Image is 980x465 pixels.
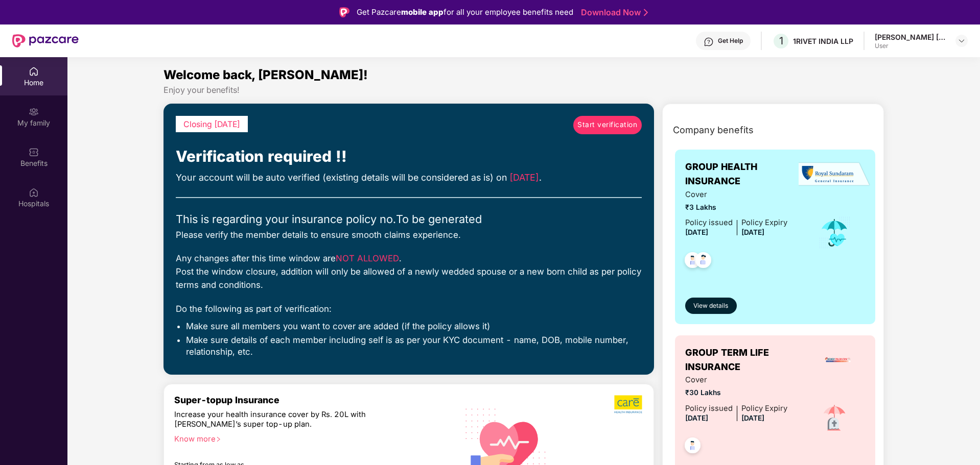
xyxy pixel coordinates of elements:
[704,37,714,47] img: svg+xml;base64,PHN2ZyBpZD0iSGVscC0zMngzMiIgeG1sbnM9Imh0dHA6Ly93d3cudzMub3JnLzIwMDAvc3ZnIiB3aWR0aD...
[12,34,79,47] img: New Pazcare Logo
[401,7,444,17] strong: mobile app
[174,395,448,405] div: Super-topup Insurance
[685,414,708,422] span: [DATE]
[581,7,645,18] a: Download Now
[614,395,643,414] img: b5dec4f62d2307b9de63beb79f102df3.png
[793,36,853,46] div: 1RIVET INDIA LLP
[741,414,764,422] span: [DATE]
[176,252,642,292] div: Any changes after this time window are . Post the window closure, addition will only be allowed o...
[573,116,642,134] a: Start verification
[176,170,642,185] div: Your account will be auto verified (existing details will be considered as is) on .
[577,119,637,131] span: Start verification
[685,403,733,414] div: Policy issued
[685,228,708,236] span: [DATE]
[680,249,705,274] img: svg+xml;base64,PHN2ZyB4bWxucz0iaHR0cDovL3d3dy53My5vcmcvMjAwMC9zdmciIHdpZHRoPSI0OC45NDMiIGhlaWdodD...
[875,32,946,42] div: [PERSON_NAME] [PERSON_NAME]
[685,189,787,201] span: Cover
[741,403,787,414] div: Policy Expiry
[824,346,852,374] img: insurerLogo
[183,119,240,129] span: Closing [DATE]
[176,144,642,168] div: Verification required !!
[186,334,642,357] li: Make sure details of each member including self is as per your KYC document - name, DOB, mobile n...
[685,387,787,399] span: ₹30 Lakhs
[685,160,804,189] span: GROUP HEALTH INSURANCE
[685,202,787,213] span: ₹3 Lakhs
[685,217,733,229] div: Policy issued
[164,67,368,82] span: Welcome back, [PERSON_NAME]!
[176,210,642,228] div: This is regarding your insurance policy no. To be generated
[29,147,39,157] img: svg+xml;base64,PHN2ZyBpZD0iQmVuZWZpdHMiIHhtbG5zPSJodHRwOi8vd3d3LnczLm9yZy8yMDAwL3N2ZyIgd2lkdGg9Ij...
[799,162,870,187] img: insurerLogo
[186,321,642,332] li: Make sure all members you want to cover are added (if the policy allows it)
[673,123,754,137] span: Company benefits
[174,434,442,442] div: Know more
[509,172,539,183] span: [DATE]
[779,35,783,47] span: 1
[176,228,642,241] div: Please verify the member details to ensure smooth claims experience.
[176,302,642,315] div: Do the following as part of verification:
[339,7,349,17] img: Logo
[164,85,884,95] div: Enjoy your benefits!
[336,253,399,263] span: NOT ALLOWED
[685,374,787,386] span: Cover
[818,216,851,250] img: icon
[816,401,852,436] img: icon
[693,301,728,311] span: View details
[174,410,404,430] div: Increase your health insurance cover by Rs. 20L with [PERSON_NAME]’s super top-up plan.
[357,6,573,18] div: Get Pazcare for all your employee benefits need
[875,42,946,50] div: User
[685,346,810,375] span: GROUP TERM LIFE INSURANCE
[29,107,39,117] img: svg+xml;base64,PHN2ZyB3aWR0aD0iMjAiIGhlaWdodD0iMjAiIHZpZXdCb3g9IjAgMCAyMCAyMCIgZmlsbD0ibm9uZSIgeG...
[216,436,221,442] span: right
[680,434,705,459] img: svg+xml;base64,PHN2ZyB4bWxucz0iaHR0cDovL3d3dy53My5vcmcvMjAwMC9zdmciIHdpZHRoPSI0OC45NDMiIGhlaWdodD...
[718,37,743,45] div: Get Help
[741,217,787,229] div: Policy Expiry
[691,249,716,274] img: svg+xml;base64,PHN2ZyB4bWxucz0iaHR0cDovL3d3dy53My5vcmcvMjAwMC9zdmciIHdpZHRoPSI0OC45NDMiIGhlaWdodD...
[29,187,39,198] img: svg+xml;base64,PHN2ZyBpZD0iSG9zcGl0YWxzIiB4bWxucz0iaHR0cDovL3d3dy53My5vcmcvMjAwMC9zdmciIHdpZHRoPS...
[741,228,764,236] span: [DATE]
[685,298,737,314] button: View details
[29,66,39,77] img: svg+xml;base64,PHN2ZyBpZD0iSG9tZSIgeG1sbnM9Imh0dHA6Ly93d3cudzMub3JnLzIwMDAvc3ZnIiB3aWR0aD0iMjAiIG...
[644,7,648,18] img: Stroke
[958,37,966,45] img: svg+xml;base64,PHN2ZyBpZD0iRHJvcGRvd24tMzJ4MzIiIHhtbG5zPSJodHRwOi8vd3d3LnczLm9yZy8yMDAwL3N2ZyIgd2...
